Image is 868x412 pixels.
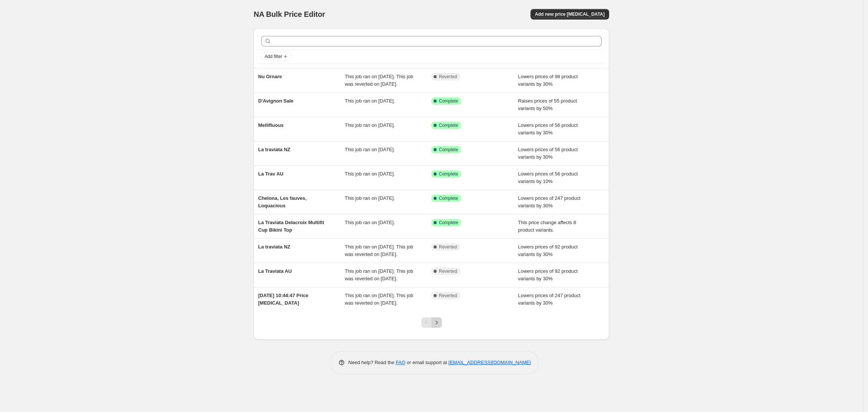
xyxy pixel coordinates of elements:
span: This job ran on [DATE]. This job was reverted on [DATE]. [345,293,413,306]
span: Lowers prices of 92 product variants by 30% [518,244,578,257]
span: Lowers prices of 92 product variants by 30% [518,268,578,281]
span: Reverted [439,268,457,274]
span: Lowers prices of 247 product variants by 30% [518,293,581,306]
span: NA Bulk Price Editor [254,10,325,18]
span: This job ran on [DATE]. This job was reverted on [DATE]. [345,268,413,281]
span: La Traviata Delacroix Multifit Cup Bikini Top [258,220,324,233]
span: Lowers prices of 98 product variants by 30% [518,74,578,87]
a: [EMAIL_ADDRESS][DOMAIN_NAME] [449,360,531,365]
span: La Traviata AU [258,268,292,274]
button: Add new price [MEDICAL_DATA] [531,9,609,19]
span: This job ran on [DATE]. This job was reverted on [DATE]. [345,74,413,87]
span: Raises prices of 55 product variants by 50% [518,98,577,111]
span: This job ran on [DATE]. [345,195,395,201]
nav: Pagination [421,317,442,328]
span: Reverted [439,244,457,250]
span: La Trav AU [258,171,283,177]
span: Lowers prices of 56 product variants by 30% [518,122,578,135]
button: Next [431,317,442,328]
span: Complete [439,195,458,201]
span: Add new price [MEDICAL_DATA] [535,11,605,17]
span: Reverted [439,293,457,299]
span: This job ran on [DATE]. [345,220,395,225]
span: Lowers prices of 56 product variants by 30% [518,147,578,160]
span: or email support at [406,360,449,365]
span: La traviata NZ [258,244,290,250]
span: Add filter [265,54,282,59]
span: This job ran on [DATE]. This job was reverted on [DATE]. [345,244,413,257]
span: Nu Ornare [258,74,282,79]
span: Lowers prices of 247 product variants by 30% [518,195,581,208]
span: This job ran on [DATE]. [345,171,395,177]
span: Complete [439,98,458,104]
a: FAQ [396,360,406,365]
button: Add filter [261,52,291,61]
span: Need help? Read the [348,360,396,365]
span: Complete [439,147,458,153]
span: This price change affects 8 product variants. [518,220,576,233]
span: This job ran on [DATE]. [345,98,395,104]
span: Lowers prices of 56 product variants by 10% [518,171,578,184]
span: Complete [439,122,458,128]
span: Chelona, Les fauves, Loquacious [258,195,306,208]
span: Complete [439,220,458,226]
span: La traviata NZ [258,147,290,152]
span: This job ran on [DATE]. [345,122,395,128]
span: This job ran on [DATE]. [345,147,395,152]
span: Reverted [439,74,457,80]
span: D'Avignon Sale [258,98,293,104]
span: Mellifluous [258,122,284,128]
span: [DATE] 10:44:47 Price [MEDICAL_DATA] [258,293,308,306]
span: Complete [439,171,458,177]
